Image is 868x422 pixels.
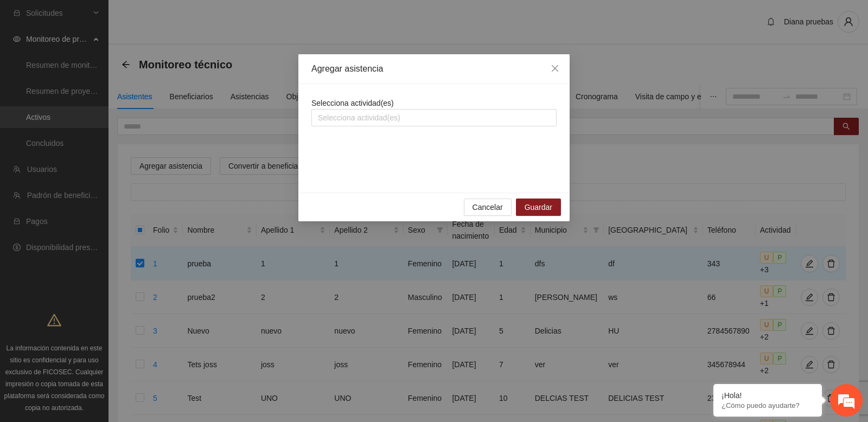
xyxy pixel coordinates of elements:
div: ¡Hola! [722,391,814,400]
div: Agregar asistencia [311,63,557,75]
span: Guardar [525,201,552,213]
button: Guardar [516,199,561,216]
textarea: Escriba su mensaje y pulse “Intro” [5,296,207,334]
div: Minimizar ventana de chat en vivo [178,5,204,31]
p: ¿Cómo puedo ayudarte? [722,401,814,410]
span: Cancelar [473,201,503,213]
div: Chatee con nosotros ahora [56,55,182,69]
span: close [551,64,559,73]
span: Selecciona actividad(es) [311,99,394,107]
button: Cancelar [464,199,512,216]
button: Close [540,54,570,84]
span: Estamos en línea. [63,145,150,254]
